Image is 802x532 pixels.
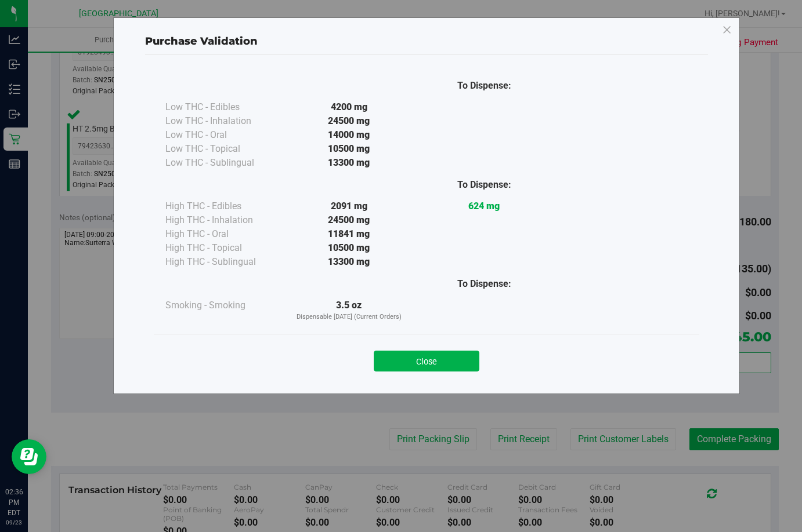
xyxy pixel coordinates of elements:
div: Low THC - Sublingual [165,156,281,170]
div: 14000 mg [281,128,417,142]
div: 13300 mg [281,156,417,170]
div: High THC - Edibles [165,199,281,213]
span: Purchase Validation [145,35,258,48]
div: 10500 mg [281,241,417,255]
button: Close [374,351,479,371]
div: 24500 mg [281,114,417,128]
div: 3.5 oz [281,298,417,322]
div: To Dispense: [417,178,552,192]
div: Low THC - Topical [165,142,281,156]
div: Low THC - Oral [165,128,281,142]
div: High THC - Oral [165,227,281,241]
div: Low THC - Inhalation [165,114,281,128]
div: 10500 mg [281,142,417,156]
div: 13300 mg [281,255,417,269]
div: 24500 mg [281,213,417,227]
div: High THC - Sublingual [165,255,281,269]
div: High THC - Topical [165,241,281,255]
div: 4200 mg [281,100,417,114]
div: 2091 mg [281,199,417,213]
div: High THC - Inhalation [165,213,281,227]
strong: 624 mg [468,201,500,212]
div: Low THC - Edibles [165,100,281,114]
div: Smoking - Smoking [165,298,281,312]
div: To Dispense: [417,79,552,93]
div: To Dispense: [417,277,552,291]
iframe: Resource center [12,439,46,474]
p: Dispensable [DATE] (Current Orders) [281,312,417,322]
div: 11841 mg [281,227,417,241]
